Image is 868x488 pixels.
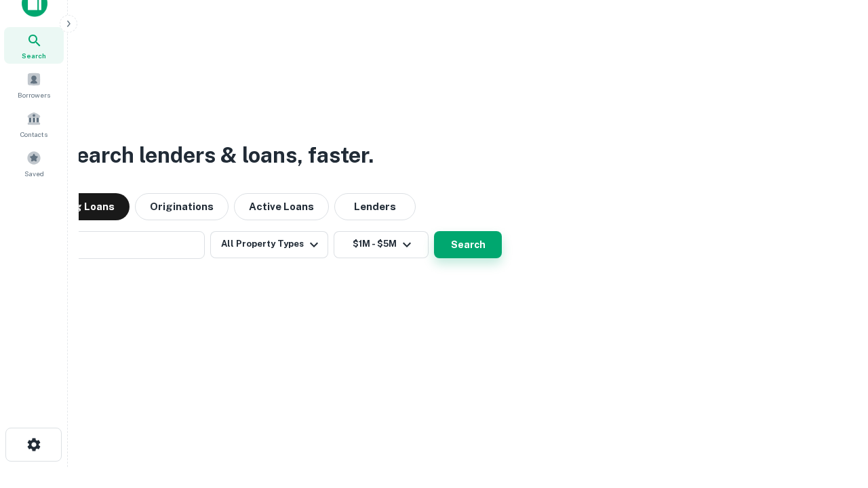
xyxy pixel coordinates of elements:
[62,139,374,171] h3: Search lenders & loans, faster.
[334,231,429,258] button: $1M - $5M
[434,231,502,258] button: Search
[334,193,416,220] button: Lenders
[210,231,328,258] button: All Property Types
[4,145,64,182] a: Saved
[135,193,229,220] button: Originations
[234,193,329,220] button: Active Loans
[20,129,47,140] span: Contacts
[4,66,64,103] a: Borrowers
[18,89,50,100] span: Borrowers
[24,168,44,179] span: Saved
[22,50,46,61] span: Search
[800,380,868,445] iframe: Chat Widget
[4,106,64,142] a: Contacts
[4,27,64,64] a: Search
